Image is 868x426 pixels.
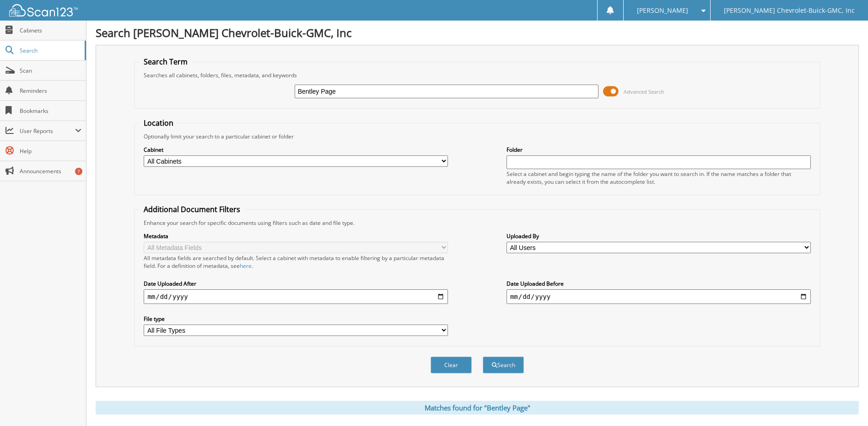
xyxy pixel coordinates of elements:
span: Bookmarks [20,107,81,115]
h1: Search [PERSON_NAME] Chevrolet-Buick-GMC, Inc [96,25,859,40]
legend: Location [139,118,178,128]
div: 7 [75,168,82,175]
div: Select a cabinet and begin typing the name of the folder you want to search in. If the name match... [507,170,811,186]
input: start [144,289,448,304]
legend: Additional Document Filters [139,204,245,214]
legend: Search Term [139,57,192,67]
span: Cabinets [20,27,81,34]
div: Enhance your search for specific documents using filters such as date and file type. [139,219,815,227]
span: Help [20,147,81,155]
label: Date Uploaded Before [507,280,811,288]
span: User Reports [20,127,75,135]
label: Cabinet [144,146,448,154]
span: Announcements [20,167,81,175]
div: Searches all cabinets, folders, files, metadata, and keywords [139,71,815,79]
label: Metadata [144,232,448,240]
a: here [240,262,252,270]
button: Clear [431,357,472,373]
label: Folder [507,146,811,154]
label: File type [144,315,448,323]
button: Search [483,357,524,373]
span: Advanced Search [624,88,664,95]
span: [PERSON_NAME] [637,8,688,13]
div: All metadata fields are searched by default. Select a cabinet with metadata to enable filtering b... [144,254,448,270]
span: Scan [20,67,81,75]
span: Reminders [20,87,81,95]
input: end [507,289,811,304]
div: Optionally limit your search to a particular cabinet or folder [139,133,815,140]
label: Date Uploaded After [144,280,448,288]
label: Uploaded By [507,232,811,240]
img: scan123-logo-white.svg [9,4,78,16]
span: Search [20,47,80,54]
div: Matches found for "Bentley Page" [96,401,859,415]
span: [PERSON_NAME] Chevrolet-Buick-GMC, Inc [724,8,855,13]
